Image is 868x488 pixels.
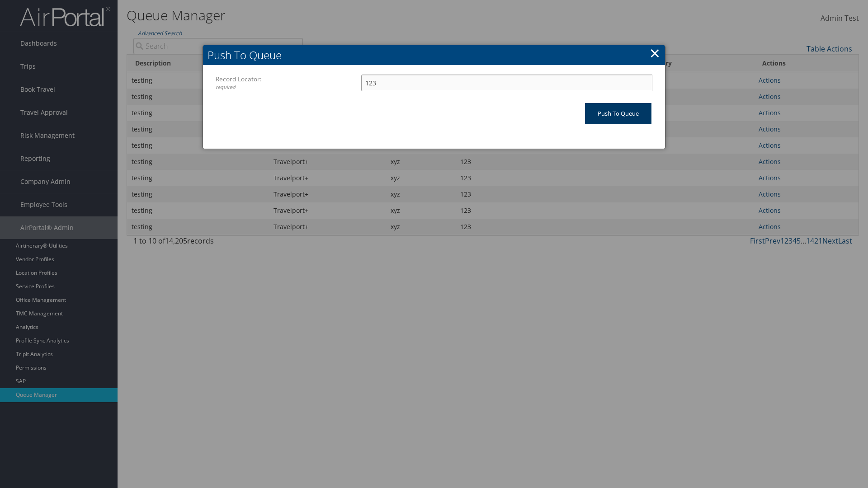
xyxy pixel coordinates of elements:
input: Push To Queue [585,103,651,124]
label: Record Locator: [216,75,361,91]
h2: Push To Queue [203,45,665,65]
div: required [216,84,361,91]
a: × [650,44,660,62]
input: Enter the Record Locator [361,75,652,91]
